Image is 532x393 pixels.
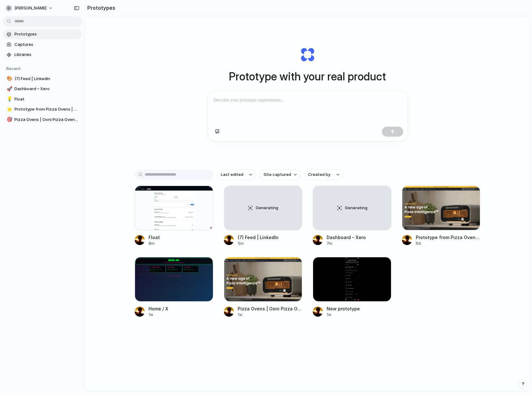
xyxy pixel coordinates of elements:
button: 💡 [6,96,12,102]
div: Pizza Ovens | Ooni Pizza Ovens — Ooni [GEOGRAPHIC_DATA] [238,305,302,312]
span: (7) Feed | LinkedIn [14,76,79,82]
span: Created by [308,172,330,178]
a: 💡Float [3,95,82,104]
span: Prototypes [14,31,79,37]
span: [PERSON_NAME] [14,5,46,11]
a: Prototype from Pizza Ovens | Ooni Pizza Ovens — Ooni USAPrototype from Pizza Ovens | Ooni Pizza O... [402,186,480,246]
div: ⭐ [7,106,11,113]
div: (7) Feed | LinkedIn [238,234,279,241]
a: Captures [3,40,82,49]
a: Generating(7) Feed | LinkedIn5m [224,186,302,246]
div: 🎯 [7,116,11,123]
div: Prototype from Pizza Ovens | Ooni Pizza Ovens — Ooni [GEOGRAPHIC_DATA] [416,234,480,241]
button: ⭐ [6,106,12,112]
span: Prototype from Pizza Ovens | Ooni Pizza Ovens — Ooni [GEOGRAPHIC_DATA] [14,106,79,112]
a: GeneratingDashboard – Xero7m [313,186,391,246]
button: [PERSON_NAME] [3,3,56,13]
div: New prototype [327,305,360,312]
span: Pizza Ovens | Ooni Pizza Ovens — Ooni [GEOGRAPHIC_DATA] [14,117,79,123]
a: 🎯Pizza Ovens | Ooni Pizza Ovens — Ooni [GEOGRAPHIC_DATA] [3,115,82,124]
div: 1w [149,312,168,318]
div: 1w [238,312,302,318]
div: 💡 [7,96,11,103]
div: 6d [416,241,480,246]
div: Dashboard – Xero [327,234,366,241]
a: Prototypes [3,30,82,39]
button: 🚀 [6,86,12,92]
span: Generating [345,205,367,211]
div: Float [149,234,160,241]
a: 🎨(7) Feed | LinkedIn [3,74,82,84]
span: Float [14,96,79,102]
button: Created by [304,169,343,180]
a: FloatFloat8m [135,186,213,246]
a: Home / XHome / X1w [135,257,213,318]
button: 🎨 [6,76,12,82]
button: Site captured [260,169,301,180]
div: Home / X [149,305,168,312]
span: Libraries [14,52,79,58]
div: 7m [327,241,366,246]
span: Site captured [263,172,291,178]
button: Last edited [217,169,256,180]
div: 5m [238,241,279,246]
span: Last edited [221,172,243,178]
span: Generating [256,205,278,211]
a: New prototypeNew prototype1w [313,257,391,318]
h2: Prototypes [85,4,115,12]
div: 🎨 [7,75,11,82]
span: Recent [6,66,21,71]
button: 🎯 [6,117,12,123]
div: 8m [149,241,160,246]
a: Pizza Ovens | Ooni Pizza Ovens — Ooni USAPizza Ovens | Ooni Pizza Ovens — Ooni [GEOGRAPHIC_DATA]1w [224,257,302,318]
span: Captures [14,41,79,48]
div: 🚀 [7,85,11,93]
a: Libraries [3,50,82,59]
div: 1w [327,312,360,318]
span: Dashboard – Xero [14,86,79,92]
a: 🚀Dashboard – Xero [3,84,82,94]
a: ⭐Prototype from Pizza Ovens | Ooni Pizza Ovens — Ooni [GEOGRAPHIC_DATA] [3,105,82,114]
h1: Prototype with your real product [229,68,386,85]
